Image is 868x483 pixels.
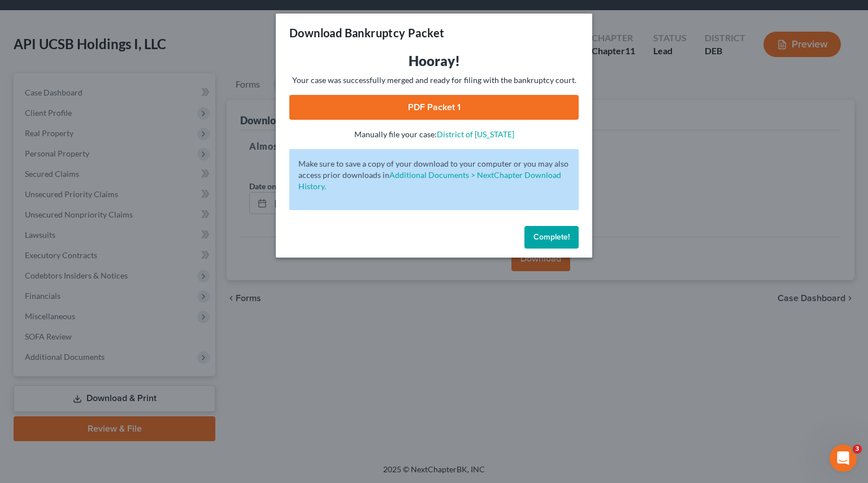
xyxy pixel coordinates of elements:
[36,370,45,379] button: Gif picker
[289,129,579,140] p: Manually file your case:
[64,6,82,24] img: Profile image for Emma
[7,5,29,26] button: go back
[194,365,212,384] button: Send a message…
[18,370,27,379] button: Emoji picker
[289,95,579,120] a: PDF Packet 1
[298,170,561,191] a: Additional Documents > NextChapter Download History.
[533,232,570,242] span: Complete!
[437,129,514,139] a: District of [US_STATE]
[96,14,139,25] p: A few hours
[86,6,163,14] h1: NextChapter App
[289,52,579,70] h3: Hooray!
[830,445,857,472] iframe: Intercom live chat
[198,5,219,25] div: Close
[289,75,579,86] p: Your case was successfully merged and ready for filing with the bankruptcy court.
[853,445,862,454] span: 3
[54,370,63,379] button: Upload attachment
[32,6,50,24] img: Profile image for James
[298,158,570,192] p: Make sure to save a copy of your download to your computer or you may also access prior downloads in
[48,6,66,24] img: Profile image for Lindsey
[524,226,579,249] button: Complete!
[10,346,216,365] textarea: Message…
[289,25,444,41] h3: Download Bankruptcy Packet
[177,5,198,26] button: Home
